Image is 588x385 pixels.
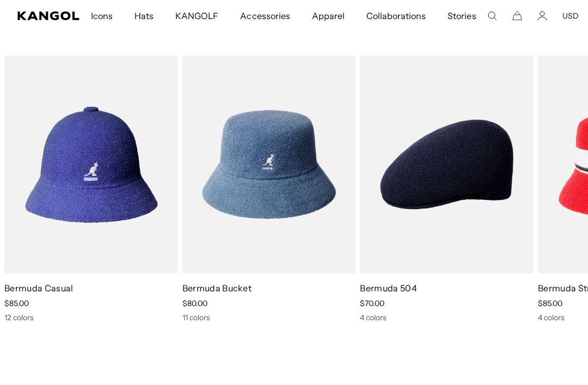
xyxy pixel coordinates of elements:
[4,56,178,273] img: Bermuda Casual
[538,298,562,308] span: $85.00
[17,11,80,20] a: Kangol
[537,11,547,21] a: Account
[4,298,29,308] span: $85.00
[182,313,356,322] div: 11 colors
[512,11,522,21] button: Cart
[4,313,178,322] div: 12 colors
[182,283,252,294] a: Bermuda Bucket
[562,11,579,21] button: USD
[360,298,384,308] span: $70.00
[360,283,417,294] a: Bermuda 504
[4,283,73,294] a: Bermuda Casual
[487,11,497,21] summary: Search here
[182,298,207,308] span: $80.00
[356,56,534,322] div: 3 of 9
[178,56,356,322] div: 2 of 9
[182,56,356,273] img: Bermuda Bucket
[360,56,534,273] img: Bermuda 504
[360,313,534,322] div: 4 colors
